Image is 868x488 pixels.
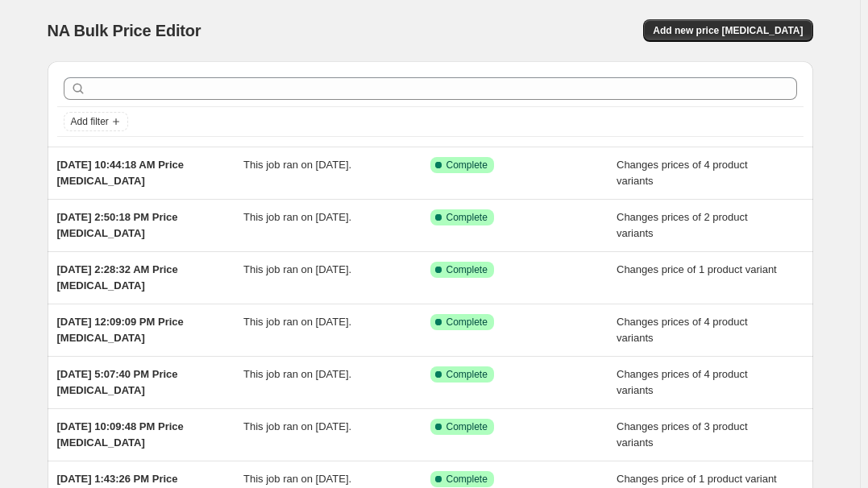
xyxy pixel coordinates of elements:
span: Changes price of 1 product variant [617,263,777,275]
span: This job ran on [DATE]. [243,159,351,171]
span: Changes price of 1 product variant [617,473,777,485]
span: This job ran on [DATE]. [243,473,351,485]
span: [DATE] 2:50:18 PM Price [MEDICAL_DATA] [57,211,178,239]
span: Add filter [71,115,109,128]
span: Complete [446,473,488,486]
button: Add new price [MEDICAL_DATA] [643,19,812,42]
span: Changes prices of 4 product variants [617,368,748,396]
span: [DATE] 2:28:32 AM Price [MEDICAL_DATA] [57,263,178,292]
button: Add filter [64,112,128,131]
span: Complete [446,420,488,433]
span: Changes prices of 3 product variants [617,420,748,449]
span: Complete [446,159,488,172]
span: Complete [446,316,488,329]
span: This job ran on [DATE]. [243,211,351,223]
span: [DATE] 12:09:09 PM Price [MEDICAL_DATA] [57,316,184,344]
span: This job ran on [DATE]. [243,263,351,275]
span: Changes prices of 4 product variants [617,159,748,187]
span: This job ran on [DATE]. [243,316,351,328]
span: [DATE] 10:44:18 AM Price [MEDICAL_DATA] [57,159,185,187]
span: Changes prices of 2 product variants [617,211,748,239]
span: This job ran on [DATE]. [243,368,351,380]
span: This job ran on [DATE]. [243,420,351,432]
span: NA Bulk Price Editor [48,22,201,39]
span: [DATE] 10:09:48 PM Price [MEDICAL_DATA] [57,420,184,449]
span: Add new price [MEDICAL_DATA] [653,24,803,37]
span: Complete [446,368,488,381]
span: Complete [446,211,488,224]
span: Changes prices of 4 product variants [617,316,748,344]
span: Complete [446,263,488,276]
span: [DATE] 5:07:40 PM Price [MEDICAL_DATA] [57,368,178,396]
